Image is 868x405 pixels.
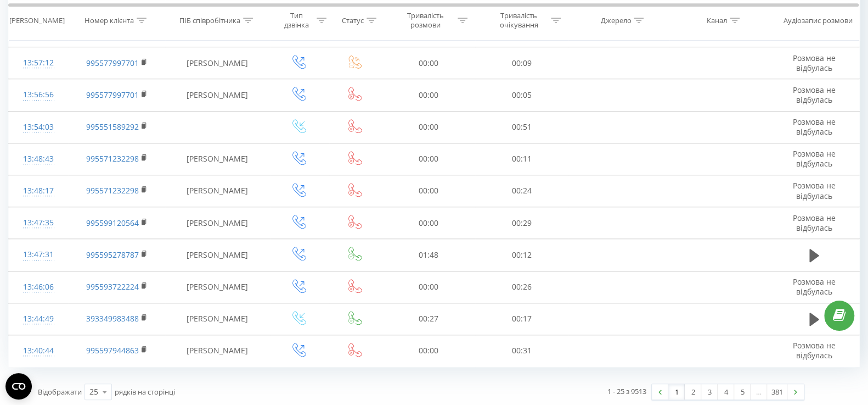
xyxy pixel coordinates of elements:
div: Тип дзвінка [279,12,314,30]
td: [PERSON_NAME] [165,303,269,335]
a: 381 [767,384,787,400]
div: ПІБ співробітника [179,16,240,25]
td: 00:24 [475,175,568,207]
a: 3 [701,384,718,400]
div: 13:46:06 [20,276,57,298]
a: 995551589292 [86,121,139,132]
td: 01:48 [382,239,475,271]
a: 995595278787 [86,249,139,260]
td: 00:29 [475,207,568,239]
td: 00:31 [475,335,568,367]
td: 00:05 [475,79,568,111]
span: рядків на сторінці [115,387,175,397]
td: 00:11 [475,143,568,175]
div: Джерело [600,16,631,25]
a: 393349983488 [86,313,139,324]
td: 00:00 [382,335,475,367]
a: 995597944863 [86,345,139,356]
span: Розмова не відбулась [793,85,836,105]
div: 13:47:35 [20,212,57,234]
div: Тривалість розмови [396,12,455,30]
div: 1 - 25 з 9513 [607,386,646,397]
td: [PERSON_NAME] [165,175,269,207]
div: Тривалість очікування [489,12,548,30]
a: 1 [668,384,685,400]
a: 4 [718,384,734,400]
div: … [751,384,767,400]
a: 995577997701 [86,90,139,100]
div: 13:56:56 [20,84,57,106]
a: 995593722224 [86,281,139,292]
td: 00:17 [475,303,568,335]
td: 00:00 [382,207,475,239]
td: [PERSON_NAME] [165,143,269,175]
td: [PERSON_NAME] [165,79,269,111]
td: 00:00 [382,175,475,207]
a: 5 [734,384,751,400]
span: Розмова не відбулась [793,116,836,137]
td: 00:00 [382,79,475,111]
div: Номер клієнта [84,16,134,25]
div: Аудіозапис розмови [784,16,853,25]
div: 13:40:44 [20,340,57,362]
span: Розмова не відбулась [793,180,836,201]
span: Розмова не відбулась [793,340,836,360]
td: 00:00 [382,111,475,143]
td: 00:00 [382,143,475,175]
div: 13:57:12 [20,52,57,74]
span: Відображати [38,387,82,397]
td: 00:27 [382,303,475,335]
span: Розмова не відбулась [793,213,836,233]
td: [PERSON_NAME] [165,335,269,367]
button: Open CMP widget [5,373,32,400]
div: Статус [342,16,364,25]
div: 13:54:03 [20,116,57,138]
a: 995599120564 [86,218,139,228]
div: 13:44:49 [20,308,57,330]
span: Розмова не відбулась [793,276,836,297]
div: Канал [707,16,727,25]
td: 00:26 [475,271,568,303]
span: Розмова не відбулась [793,148,836,169]
span: Розмова не відбулась [793,53,836,73]
div: 25 [89,386,98,397]
td: [PERSON_NAME] [165,207,269,239]
td: [PERSON_NAME] [165,239,269,271]
div: 13:48:17 [20,180,57,202]
a: 2 [685,384,701,400]
td: 00:51 [475,111,568,143]
div: 13:48:43 [20,148,57,170]
td: 00:00 [382,47,475,79]
td: 00:12 [475,239,568,271]
a: 995571232298 [86,153,139,164]
div: [PERSON_NAME] [9,16,65,25]
td: [PERSON_NAME] [165,271,269,303]
td: [PERSON_NAME] [165,47,269,79]
div: 13:47:31 [20,244,57,265]
td: 00:00 [382,271,475,303]
a: 995577997701 [86,58,139,68]
td: 00:09 [475,47,568,79]
a: 995571232298 [86,185,139,196]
